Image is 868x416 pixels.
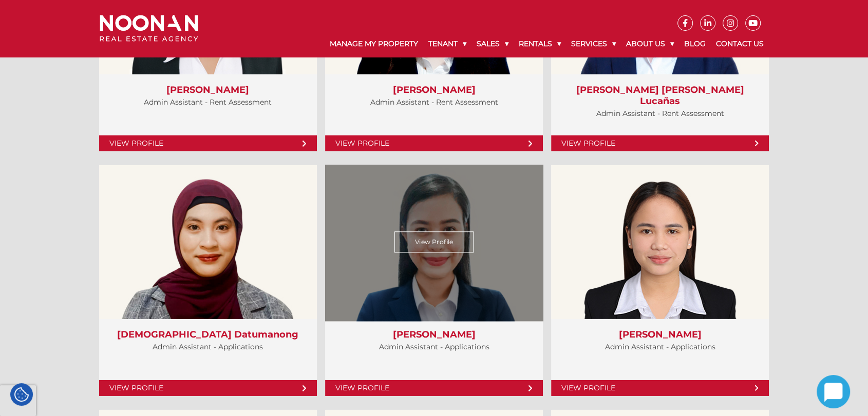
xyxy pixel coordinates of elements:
h3: [PERSON_NAME] [335,329,533,341]
p: Admin Assistant - Applications [561,341,759,353]
a: View Profile [551,380,769,396]
a: Rentals [513,31,565,57]
a: View Profile [325,135,543,151]
a: View Profile [99,135,317,151]
div: Cookie Settings [10,383,33,406]
h3: [DEMOGRAPHIC_DATA] Datumanong [109,329,307,341]
a: View Profile [551,135,769,151]
a: View Profile [99,380,317,396]
img: Noonan Real Estate Agency [100,15,198,42]
a: Contact Us [710,31,768,57]
p: Admin Assistant - Applications [109,341,307,353]
a: Blog [678,31,710,57]
a: View Profile [325,380,543,396]
a: Sales [471,31,513,57]
a: View Profile [394,232,474,253]
h3: [PERSON_NAME] [561,329,759,341]
p: Admin Assistant - Rent Assessment [109,96,307,109]
a: Tenant [423,31,471,57]
h3: [PERSON_NAME] [109,85,307,96]
p: Admin Assistant - Rent Assessment [335,96,533,109]
a: About Us [620,31,678,57]
a: Services [565,31,620,57]
a: Manage My Property [324,31,423,57]
h3: [PERSON_NAME] [PERSON_NAME] Lucañas [561,85,759,107]
p: Admin Assistant - Rent Assessment [561,107,759,120]
h3: [PERSON_NAME] [335,85,533,96]
p: Admin Assistant - Applications [335,341,533,353]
